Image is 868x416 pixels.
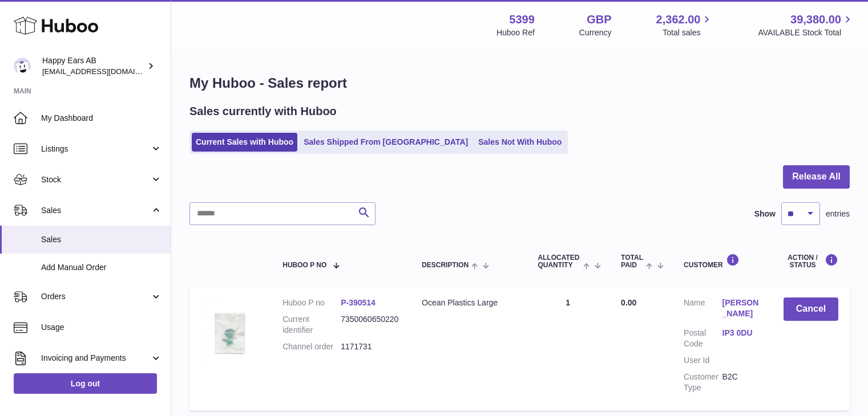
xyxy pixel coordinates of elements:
[192,133,297,152] a: Current Sales with Huboo
[722,372,761,393] dd: B2C
[783,165,850,189] button: Release All
[684,328,722,349] dt: Postal Code
[722,328,761,338] a: IP3 0DU
[754,209,776,219] label: Show
[663,27,713,38] span: Total sales
[189,74,850,92] h1: My Huboo - Sales report
[784,297,838,321] button: Cancel
[41,174,150,185] span: Stock
[341,341,399,352] dd: 1171731
[790,12,841,27] span: 39,380.00
[41,205,150,216] span: Sales
[826,209,850,219] span: entries
[341,298,376,307] a: P-390514
[621,298,636,307] span: 0.00
[189,104,337,119] h2: Sales currently with Huboo
[41,113,162,124] span: My Dashboard
[41,144,150,154] span: Listings
[474,133,566,152] a: Sales Not With Huboo
[509,12,535,27] strong: 5399
[758,27,854,38] span: AVAILABLE Stock Total
[656,12,701,27] span: 2,362.00
[42,55,145,77] div: Happy Ears AB
[282,341,341,352] dt: Channel order
[656,12,714,38] a: 2,362.00 Total sales
[41,322,162,333] span: Usage
[341,314,399,336] dd: 7350060650220
[42,67,168,76] span: [EMAIL_ADDRESS][DOMAIN_NAME]
[300,133,472,152] a: Sales Shipped From [GEOGRAPHIC_DATA]
[201,297,258,369] img: 53991642634617.jpg
[579,27,612,38] div: Currency
[684,297,722,322] dt: Name
[496,27,535,38] div: Huboo Ref
[587,12,611,27] strong: GBP
[684,355,722,366] dt: User Id
[684,372,722,393] dt: Customer Type
[41,291,150,302] span: Orders
[14,58,31,75] img: 3pl@happyearsearplugs.com
[282,262,326,269] span: Huboo P no
[41,353,150,364] span: Invoicing and Payments
[282,314,341,336] dt: Current identifier
[422,262,469,269] span: Description
[722,297,761,319] a: [PERSON_NAME]
[526,286,609,410] td: 1
[684,254,761,269] div: Customer
[14,373,157,394] a: Log out
[41,234,162,245] span: Sales
[758,12,854,38] a: 39,380.00 AVAILABLE Stock Total
[538,254,580,269] span: ALLOCATED Quantity
[282,297,341,308] dt: Huboo P no
[784,254,838,269] div: Action / Status
[422,297,515,308] div: Ocean Plastics Large
[621,254,643,269] span: Total paid
[41,262,162,273] span: Add Manual Order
